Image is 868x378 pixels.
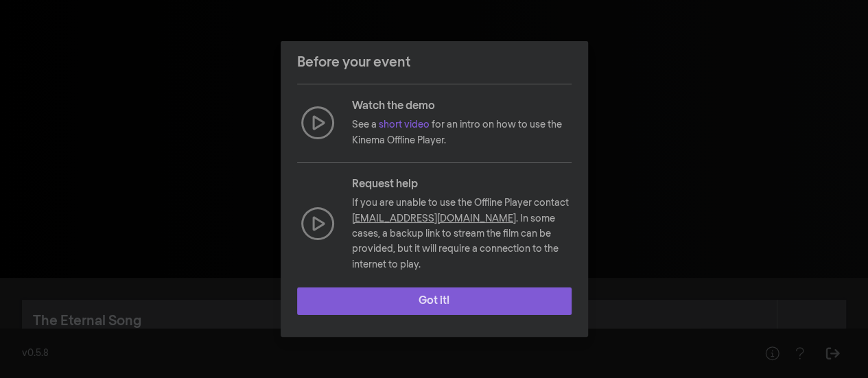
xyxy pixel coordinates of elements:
[352,176,572,193] p: Request help
[352,214,516,224] a: [EMAIL_ADDRESS][DOMAIN_NAME]
[297,287,572,315] button: Got it!
[379,120,430,130] a: short video
[281,41,588,84] header: Before your event
[352,98,572,115] p: Watch the demo
[352,196,572,272] p: If you are unable to use the Offline Player contact . In some cases, a backup link to stream the ...
[352,117,572,148] p: See a for an intro on how to use the Kinema Offline Player.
